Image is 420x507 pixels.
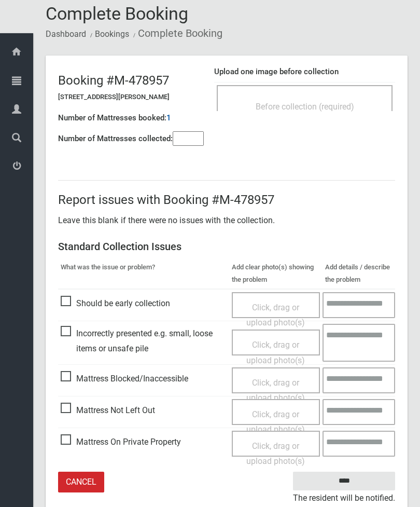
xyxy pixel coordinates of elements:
span: Mattress On Private Property [61,434,181,450]
span: Mattress Blocked/Inaccessible [61,371,188,387]
span: Click, drag or upload photo(s) [246,378,305,403]
a: Clean Up Driver [12,9,71,24]
h2: Report issues with Booking #M-478957 [58,193,395,207]
span: Click, drag or upload photo(s) [246,303,305,328]
th: Add clear photo(s) showing the problem [229,258,323,289]
span: Mattress Not Left Out [61,403,155,418]
span: Should be early collection [61,296,170,311]
span: Click, drag or upload photo(s) [246,340,305,365]
a: Dashboard [46,29,86,39]
th: Add details / describe the problem [323,258,395,289]
span: Click, drag or upload photo(s) [246,441,305,467]
span: Click, drag or upload photo(s) [246,409,305,435]
h4: Number of Mattresses collected: [58,134,173,143]
h4: Number of Mattresses booked: [58,114,166,122]
span: Incorrectly presented e.g. small, loose items or unsafe pile [61,326,227,357]
a: Cancel [58,472,104,493]
h4: Upload one image before collection [214,67,395,76]
span: Before collection (required) [256,102,354,112]
span: Clean Up Driver [12,11,71,21]
small: The resident will be notified. [293,490,395,506]
li: Complete Booking [131,24,222,43]
a: Bookings [95,29,129,39]
small: DRIVER [364,15,397,22]
p: Leave this blank if there were no issues with the collection. [58,213,395,228]
h3: Standard Collection Issues [58,241,395,252]
th: What was the issue or problem? [58,258,229,289]
h5: [STREET_ADDRESS][PERSON_NAME] [58,93,204,101]
span: Clean Up [359,7,407,22]
h4: 1 [166,114,171,122]
h2: Booking #M-478957 [58,74,204,87]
